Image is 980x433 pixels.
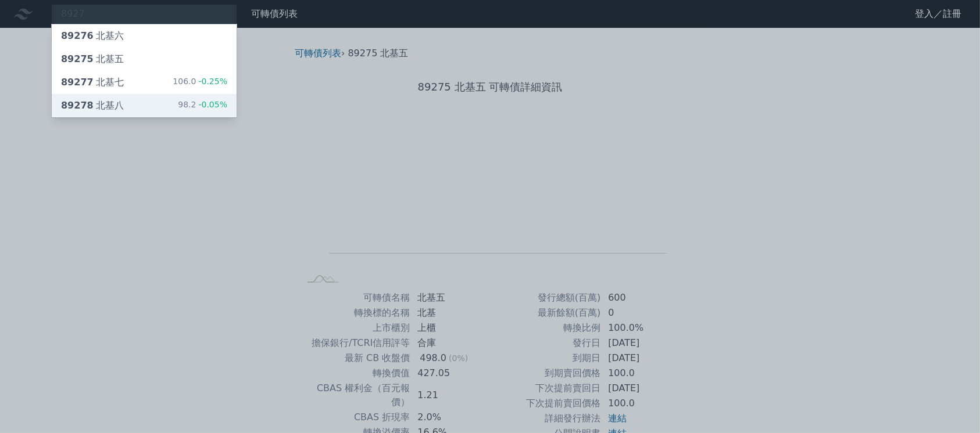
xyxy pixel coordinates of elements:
span: 89277 [61,77,94,88]
iframe: Chat Widget [922,377,980,433]
span: 89278 [61,100,94,111]
span: 89275 [61,53,94,64]
a: 89277北基七 106.0-0.25% [52,71,237,94]
span: 89276 [61,30,94,41]
a: 89278北基八 98.2-0.05% [52,94,237,117]
div: 北基五 [61,52,124,66]
a: 89276北基六 [52,24,237,48]
div: 北基六 [61,29,124,43]
span: -0.25% [196,77,227,86]
div: 106.0 [173,75,227,89]
div: 北基八 [61,99,124,113]
a: 89275北基五 [52,48,237,71]
div: 北基七 [61,75,124,89]
div: 98.2 [178,99,227,113]
span: -0.05% [196,100,227,109]
div: 聊天小工具 [922,377,980,433]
